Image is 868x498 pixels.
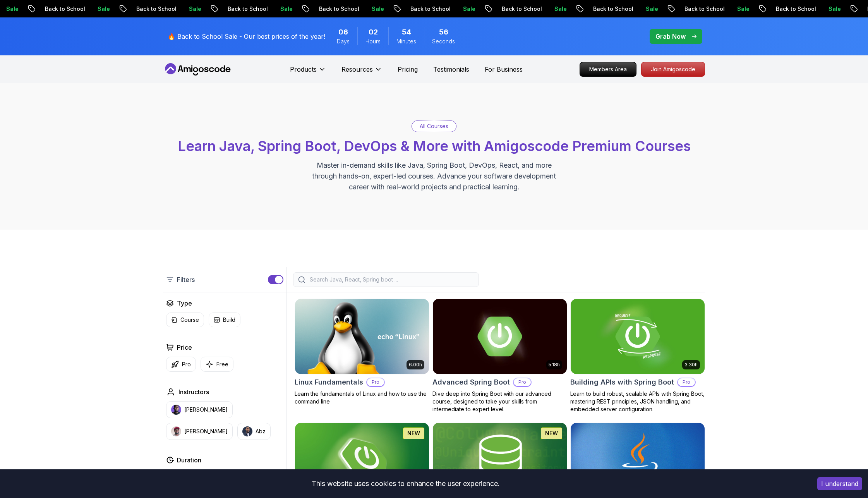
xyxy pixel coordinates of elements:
span: Hours [365,38,381,45]
p: Learn the fundamentals of Linux and how to use the command line [295,390,429,405]
span: 54 Minutes [402,27,411,38]
p: Learn to build robust, scalable APIs with Spring Boot, mastering REST principles, JSON handling, ... [570,390,705,413]
p: All Courses [420,122,448,130]
p: Pro [367,378,384,386]
p: 🔥 Back to School Sale - Our best prices of the year! [168,32,325,41]
span: Seconds [432,38,455,45]
p: Free [216,361,228,368]
p: NEW [407,429,420,437]
p: Pro [678,378,695,386]
p: 5.18h [549,362,560,368]
span: Learn Java, Spring Boot, DevOps & More with Amigoscode Premium Courses [178,137,691,155]
button: Course [166,313,204,327]
a: Building APIs with Spring Boot card3.30hBuilding APIs with Spring BootProLearn to build robust, s... [570,299,705,413]
p: Sale [183,5,208,13]
p: 6.00h [409,362,422,368]
p: Join Amigoscode [642,62,705,76]
span: Days [337,38,350,45]
button: instructor img[PERSON_NAME] [166,401,233,418]
p: Back to School [130,5,183,13]
p: Master in-demand skills like Java, Spring Boot, DevOps, React, and more through hands-on, expert-... [304,160,564,192]
p: Sale [365,5,390,13]
a: Linux Fundamentals card6.00hLinux FundamentalsProLearn the fundamentals of Linux and how to use t... [295,299,429,405]
img: Spring Data JPA card [433,423,567,498]
p: Sale [731,5,756,13]
span: 6 Days [338,27,348,38]
p: Sale [91,5,116,13]
p: 3.30h [684,362,698,368]
img: instructor img [242,426,252,436]
p: NEW [545,429,558,437]
p: Grab Now [655,32,686,41]
div: This website uses cookies to enhance the user experience. [6,475,806,492]
span: 2 Hours [369,27,378,38]
a: Join Amigoscode [641,62,705,77]
p: Pro [514,378,531,386]
h2: Price [177,343,192,352]
p: Back to School [39,5,91,13]
button: Products [290,65,326,80]
p: Sale [457,5,482,13]
img: Linux Fundamentals card [295,299,429,374]
p: Members Area [580,62,636,76]
p: Course [180,316,199,324]
span: Minutes [396,38,416,45]
h2: Linux Fundamentals [295,377,363,388]
button: Resources [341,65,382,80]
a: Members Area [580,62,636,77]
h2: Advanced Spring Boot [432,377,510,388]
p: Resources [341,65,373,74]
h2: Duration [177,455,201,465]
p: Back to School [496,5,548,13]
img: Advanced Spring Boot card [433,299,567,374]
p: [PERSON_NAME] [184,406,228,414]
button: instructor imgAbz [237,423,271,440]
button: Free [201,357,233,372]
p: Sale [822,5,847,13]
p: Back to School [587,5,640,13]
p: [PERSON_NAME] [184,428,228,435]
p: Sale [274,5,299,13]
span: 56 Seconds [439,27,448,38]
p: Back to School [313,5,365,13]
h2: Instructors [178,387,209,397]
h2: Building APIs with Spring Boot [570,377,674,388]
img: instructor img [171,405,181,415]
p: Pro [182,361,191,368]
button: Accept cookies [817,477,862,490]
p: Filters [177,275,195,284]
p: Abz [256,428,266,435]
a: For Business [485,65,523,74]
a: Advanced Spring Boot card5.18hAdvanced Spring BootProDive deep into Spring Boot with our advanced... [432,299,567,413]
img: instructor img [171,426,181,436]
a: Pricing [398,65,418,74]
button: Pro [166,357,196,372]
button: Build [209,313,240,327]
p: Build [223,316,235,324]
p: Back to School [770,5,822,13]
h2: Type [177,299,192,308]
p: Back to School [221,5,274,13]
p: Sale [548,5,573,13]
p: Back to School [678,5,731,13]
img: Building APIs with Spring Boot card [571,299,705,374]
p: Back to School [404,5,457,13]
img: Spring Boot for Beginners card [295,423,429,498]
p: Dive deep into Spring Boot with our advanced course, designed to take your skills from intermedia... [432,390,567,413]
a: Testimonials [433,65,469,74]
img: Java for Beginners card [571,423,705,498]
p: Products [290,65,317,74]
button: instructor img[PERSON_NAME] [166,423,233,440]
p: Sale [640,5,664,13]
input: Search Java, React, Spring boot ... [308,276,474,283]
